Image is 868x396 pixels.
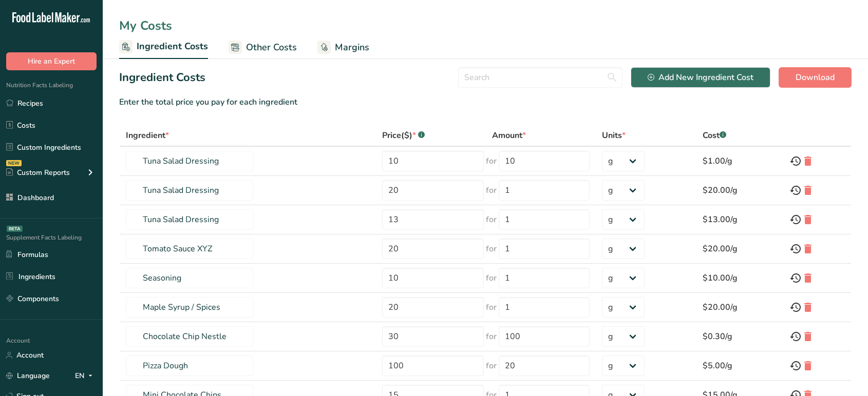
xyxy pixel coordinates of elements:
div: Add New Ingredient Cost [648,71,753,84]
span: for [486,184,497,196]
span: for [486,243,497,255]
td: $20.00/g [696,176,783,205]
span: for [486,272,497,284]
td: $20.00/g [696,293,783,322]
div: BETA [7,226,23,232]
td: $5.00/g [696,351,783,381]
button: Hire an Expert [6,52,97,70]
button: Download [779,67,852,88]
div: Amount [492,129,526,142]
span: Margins [335,41,369,54]
td: $20.00/g [696,234,783,264]
a: Other Costs [229,36,297,59]
div: Cost [703,129,726,142]
a: Margins [317,36,369,59]
td: $10.00/g [696,264,783,293]
td: $1.00/g [696,147,783,176]
div: Custom Reports [6,167,70,178]
a: Ingredient Costs [119,35,208,60]
span: for [486,330,497,343]
span: Other Costs [246,41,297,54]
span: for [486,360,497,372]
div: Enter the total price you pay for each ingredient [119,96,852,108]
td: $13.00/g [696,205,783,234]
div: Ingredient [126,129,169,142]
div: My Costs [103,16,868,35]
a: Language [6,367,50,385]
div: EN [75,370,97,382]
span: Ingredient Costs [137,39,208,53]
span: for [486,301,497,313]
input: Search [458,67,622,88]
div: Units [602,129,626,142]
div: Price($) [382,129,425,142]
div: NEW [6,160,22,166]
button: Add New Ingredient Cost [631,67,770,88]
span: Download [796,71,835,84]
span: for [486,213,497,226]
h2: Ingredient Costs [119,69,205,86]
td: $0.30/g [696,322,783,351]
span: for [486,155,497,167]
